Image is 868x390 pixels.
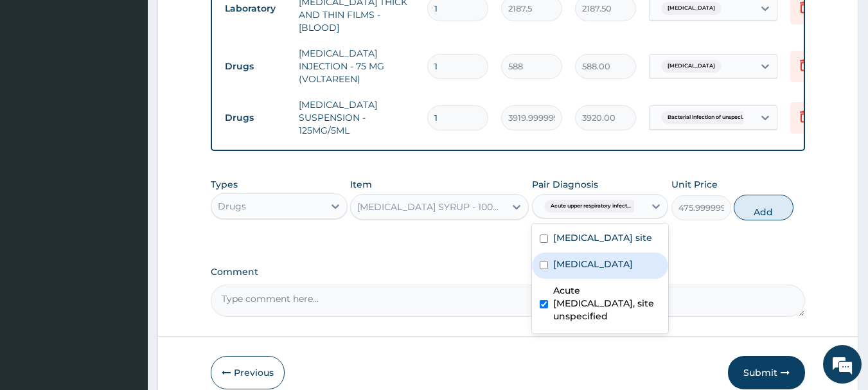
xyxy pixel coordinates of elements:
[350,178,372,191] label: Item
[292,40,421,92] td: [MEDICAL_DATA] INJECTION - 75 MG (VOLTAREEN)
[357,200,506,213] div: [MEDICAL_DATA] SYRUP - 100MG/5ML ( BRUFEN)
[75,114,177,244] span: We're online!
[553,284,661,323] label: Acute [MEDICAL_DATA], site unspecified
[211,6,242,37] div: Minimize live chat window
[734,195,793,220] button: Add
[67,72,216,89] div: Chat with us now
[661,60,722,73] span: [MEDICAL_DATA]
[544,200,637,213] span: Acute upper respiratory infect...
[728,356,805,389] button: Submit
[671,178,718,191] label: Unit Price
[661,111,752,124] span: Bacterial infection of unspeci...
[532,178,598,191] label: Pair Diagnosis
[211,356,285,389] button: Previous
[292,92,421,143] td: [MEDICAL_DATA] SUSPENSION - 125MG/5ML
[218,106,292,130] td: Drugs
[211,179,238,190] label: Types
[211,267,806,278] label: Comment
[553,258,633,270] label: [MEDICAL_DATA]
[218,200,246,213] div: Drugs
[6,256,245,301] textarea: Type your message and hit 'Enter'
[24,64,52,96] img: d_794563401_company_1708531726252_794563401
[553,231,652,244] label: [MEDICAL_DATA] site
[661,2,722,15] span: [MEDICAL_DATA]
[218,55,292,78] td: Drugs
